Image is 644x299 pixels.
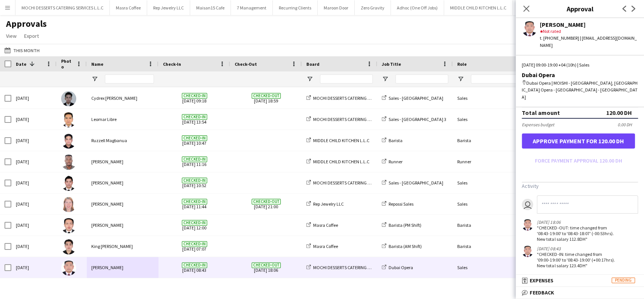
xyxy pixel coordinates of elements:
[618,122,638,127] div: 0.00 DH
[91,76,98,82] button: Open Filter Menu
[522,122,554,127] div: Expenses budget
[182,178,207,183] span: Checked-in
[231,0,273,15] button: 7 Management
[182,135,207,141] span: Checked-in
[87,257,158,278] div: [PERSON_NAME]
[11,215,57,235] div: [DATE]
[389,159,403,164] span: Runner
[306,222,338,228] a: Masra Coffee
[382,222,421,228] a: Barista (PM Shift)
[16,61,26,67] span: Date
[24,33,39,39] span: Export
[252,93,281,99] span: Checked-out
[6,33,17,39] span: View
[252,199,281,204] span: Checked-out
[313,116,395,122] span: MOCHI DESSERTS CATERING SERVICES L.L.C
[235,88,297,108] span: [DATE] 18:59
[453,109,528,130] div: Sales
[163,88,226,108] span: [DATE] 09:18
[389,180,443,186] span: Sales - [GEOGRAPHIC_DATA]
[11,172,57,193] div: [DATE]
[190,0,231,15] button: Maisan15 Cafe
[87,194,158,214] div: [PERSON_NAME]
[389,243,422,249] span: Barista (AM Shift)
[530,277,553,284] span: Expenses
[540,21,638,28] div: [PERSON_NAME]
[252,262,281,268] span: Checked-out
[21,31,42,41] a: Export
[163,151,226,172] span: [DATE] 11:16
[61,218,76,233] img: joey jardiel
[389,95,443,101] span: Sales - [GEOGRAPHIC_DATA]
[382,76,389,82] button: Open Filter Menu
[147,0,190,15] button: Rep Jewelry LLC
[87,215,158,235] div: [PERSON_NAME]
[313,180,395,186] span: MOCHI DESSERTS CATERING SERVICES L.L.C
[182,220,207,226] span: Checked-in
[87,109,158,130] div: Leomar Libre
[61,112,76,127] img: Leomar Libre
[513,0,546,15] button: KEG ROOM
[453,130,528,151] div: Barista
[306,180,395,186] a: MOCHI DESSERTS CATERING SERVICES L.L.C
[182,114,207,120] span: Checked-in
[11,257,57,278] div: [DATE]
[382,61,401,67] span: Job Title
[453,88,528,108] div: Sales
[61,197,76,212] img: Analyn Naval
[313,201,344,207] span: Rep Jewelry LLC
[61,239,76,254] img: King Bryant Mancenido
[453,236,528,257] div: Barista
[163,172,226,193] span: [DATE] 10:52
[540,28,638,35] div: Not rated
[391,0,444,15] button: Adhoc (One Off Jobs)
[453,194,528,214] div: Sales
[313,265,395,270] span: MOCHI DESSERTS CATERING SERVICES L.L.C
[522,183,638,189] h3: Activity
[537,225,615,242] div: "CHECKED-OUT: time changed from '08:43-19:00' to '08:43-18:07' (-00:53hrs). New total salary 112....
[537,246,615,251] div: [DATE] 08:43
[453,257,528,278] div: Sales
[163,215,226,235] span: [DATE] 12:00
[382,116,446,122] a: Sales - [GEOGRAPHIC_DATA] 3
[182,156,207,162] span: Checked-in
[540,35,638,48] div: t. [PHONE_NUMBER] | [EMAIL_ADDRESS][DOMAIN_NAME]
[313,243,338,249] span: Masra Coffee
[87,88,158,108] div: Cydrex [PERSON_NAME]
[306,138,369,143] a: MIDDLE CHILD KITCHEN L.L.C
[313,159,369,164] span: MIDDLE CHILD KITCHEN L.L.C
[318,0,355,15] button: Maroon Door
[306,243,338,249] a: Masra Coffee
[306,159,369,164] a: MIDDLE CHILD KITCHEN L.L.C
[306,116,395,122] a: MOCHI DESSERTS CATERING SERVICES L.L.C
[61,176,76,191] img: Redentor Canlas
[382,265,413,270] a: Dubai Opera
[3,46,41,55] button: This Month
[453,172,528,193] div: Sales
[182,262,207,268] span: Checked-in
[382,243,422,249] a: Barista (AM Shift)
[61,91,76,106] img: Cydrex Anthony Bisenio
[530,289,554,296] span: Feedback
[306,76,313,82] button: Open Filter Menu
[61,260,76,276] img: Aldrin Cawas
[235,257,297,278] span: [DATE] 18:06
[382,95,443,101] a: Sales - [GEOGRAPHIC_DATA]
[516,4,644,14] h3: Approval
[306,95,395,101] a: MOCHI DESSERTS CATERING SERVICES L.L.C
[522,80,638,101] div: Dubai Opera | MOISHI - [GEOGRAPHIC_DATA], [GEOGRAPHIC_DATA] Opera - [GEOGRAPHIC_DATA] - [GEOGRAPH...
[163,61,181,67] span: Check-In
[11,194,57,214] div: [DATE]
[313,138,369,143] span: MIDDLE CHILD KITCHEN L.L.C
[313,222,338,228] span: Masra Coffee
[522,62,638,68] div: [DATE] 09:00-19:00 +04 (10h) | Sales
[110,0,147,15] button: Masra Coffee
[163,130,226,151] span: [DATE] 10:47
[606,109,632,116] div: 120.00 DH
[163,236,226,257] span: [DATE] 07:07
[516,275,644,286] mat-expansion-panel-header: ExpensesPending
[389,138,403,143] span: Barista
[306,61,320,67] span: Board
[457,76,464,82] button: Open Filter Menu
[389,222,421,228] span: Barista (PM Shift)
